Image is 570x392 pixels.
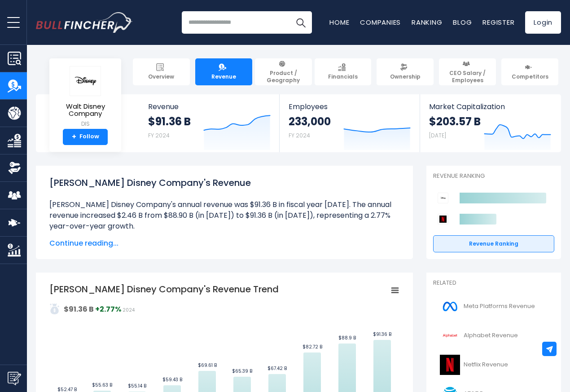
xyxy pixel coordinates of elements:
text: $88.9 B [338,335,356,341]
a: Companies [360,18,401,27]
a: Employees 233,000 FY 2024 [280,94,419,152]
span: 2024 [123,307,135,313]
text: $67.42 B [267,365,287,372]
text: $65.39 B [232,368,252,374]
span: Revenue [148,102,271,111]
text: $55.14 B [128,383,146,389]
img: NFLX logo [438,355,461,375]
a: Meta Platforms Revenue [433,294,554,319]
strong: +2.77% [95,304,121,314]
text: $55.63 B [92,382,112,388]
strong: $203.57 B [429,115,481,128]
span: Walt Disney Company [57,103,114,118]
a: Alphabet Revenue [433,323,554,348]
text: $82.72 B [303,344,322,350]
h1: [PERSON_NAME] Disney Company's Revenue [49,176,399,189]
span: Product / Geography [259,70,308,84]
img: META logo [438,296,461,317]
span: Competitors [512,73,548,80]
a: Financials [315,58,372,85]
a: Register [482,18,514,27]
strong: 233,000 [289,115,331,128]
strong: $91.36 B [64,304,94,314]
span: CEO Salary / Employees [443,70,492,84]
span: Ownership [390,73,421,80]
a: +Follow [63,129,108,145]
li: [PERSON_NAME] Disney Company's annual revenue was $91.36 B in fiscal year [DATE]. The annual reve... [49,199,399,232]
strong: $91.36 B [148,115,191,128]
a: Go to homepage [36,12,132,33]
a: Ownership [377,58,434,85]
a: Product / Geography [255,58,312,85]
p: Related [433,279,554,287]
a: Revenue Ranking [433,235,554,252]
small: FY 2024 [148,132,170,139]
span: Continue reading... [49,238,399,249]
img: Walt Disney Company competitors logo [438,193,448,203]
small: FY 2024 [289,132,310,139]
img: Ownership [8,161,21,175]
a: Revenue [195,58,252,85]
a: Login [525,11,561,34]
small: [DATE] [429,132,446,139]
text: $69.61 B [198,362,217,369]
a: Revenue $91.36 B FY 2024 [139,94,280,152]
a: Blog [453,18,472,27]
img: GOOGL logo [438,326,461,346]
span: Revenue [211,73,236,80]
a: Ranking [412,18,442,27]
a: Netflix Revenue [433,352,554,377]
a: CEO Salary / Employees [439,58,496,85]
a: Market Capitalization $203.57 B [DATE] [420,94,560,152]
small: DIS [57,120,114,128]
img: Bullfincher logo [36,12,133,33]
tspan: [PERSON_NAME] Disney Company's Revenue Trend [49,283,279,295]
text: $59.43 B [162,376,182,383]
button: Search [289,11,312,34]
img: Netflix competitors logo [438,214,448,225]
a: Home [329,18,349,27]
span: Overview [148,73,174,80]
a: Overview [133,58,190,85]
text: $91.36 B [373,331,391,338]
img: addasd [49,304,60,314]
span: Financials [328,73,358,80]
span: Market Capitalization [429,102,551,111]
span: Employees [289,102,410,111]
strong: + [72,133,76,141]
p: Revenue Ranking [433,172,554,180]
a: Walt Disney Company DIS [56,66,114,129]
a: Competitors [501,58,558,85]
